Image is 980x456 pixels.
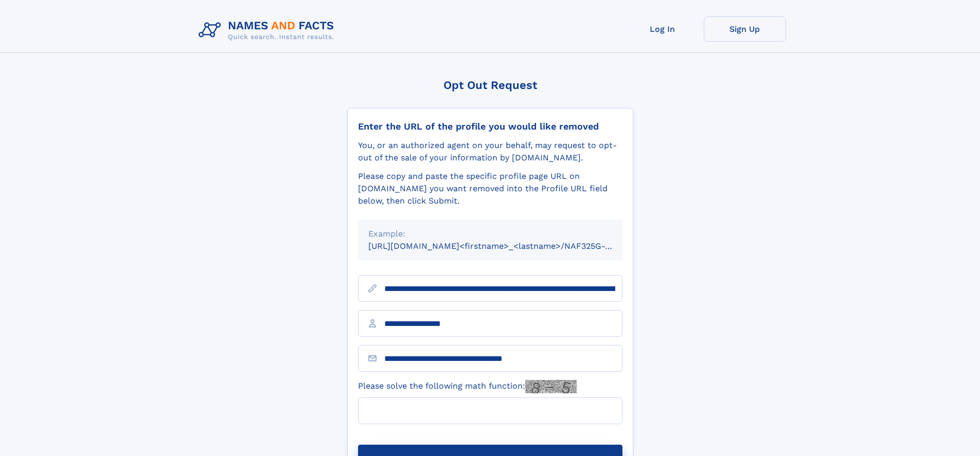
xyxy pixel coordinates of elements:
[194,16,343,44] img: Logo Names and Facts
[358,170,622,207] div: Please copy and paste the specific profile page URL on [DOMAIN_NAME] you want removed into the Pr...
[368,228,612,240] div: Example:
[368,241,642,251] small: [URL][DOMAIN_NAME]<firstname>_<lastname>/NAF325G-xxxxxxxx
[704,16,786,42] a: Sign Up
[358,121,622,132] div: Enter the URL of the profile you would like removed
[358,380,577,393] label: Please solve the following math function:
[347,79,633,92] div: Opt Out Request
[621,16,704,42] a: Log In
[358,139,622,164] div: You, or an authorized agent on your behalf, may request to opt-out of the sale of your informatio...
